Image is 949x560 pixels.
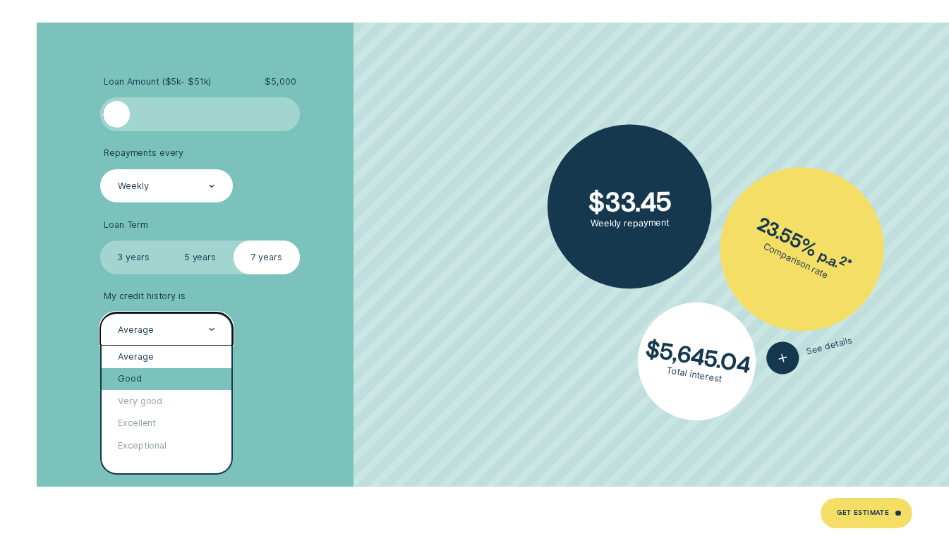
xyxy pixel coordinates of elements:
span: Loan Amount ( $5k - $51k ) [104,76,211,87]
span: $ 5,000 [265,76,296,87]
span: My credit history is [104,291,185,302]
div: Average [102,346,231,367]
span: Repayments every [104,147,183,159]
label: 7 years [234,241,300,274]
span: See details [805,335,853,358]
div: Exceptional [102,434,231,456]
div: Weekly [118,181,148,193]
button: See details [763,324,856,378]
div: Good [102,368,231,390]
label: 5 years [167,241,233,274]
span: Loan Term [104,219,148,231]
div: Average [118,324,153,336]
div: Excellent [102,412,231,434]
div: Very good [102,390,231,412]
label: 3 years [100,241,167,274]
a: Get Estimate [821,498,912,528]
